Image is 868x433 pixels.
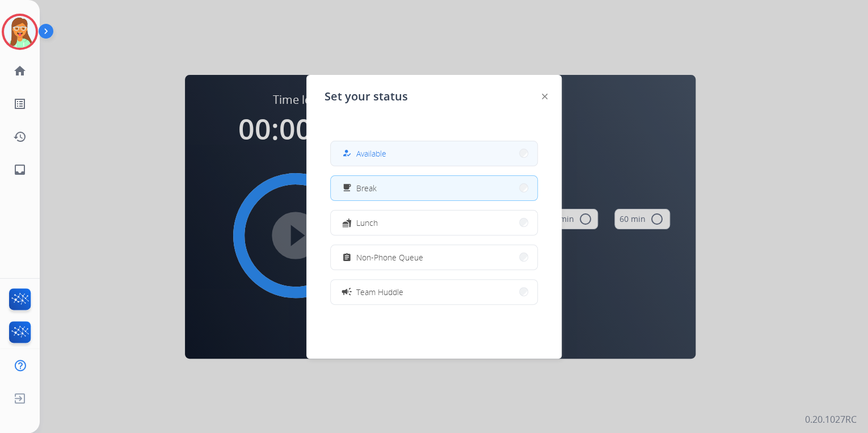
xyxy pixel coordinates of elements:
[341,286,352,297] mat-icon: campaign
[356,182,377,194] span: Break
[356,148,386,159] span: Available
[331,176,537,200] button: Break
[356,217,378,229] span: Lunch
[542,94,547,99] img: close-button
[331,211,537,235] button: Lunch
[342,253,352,262] mat-icon: assignment
[342,149,352,158] mat-icon: how_to_reg
[331,245,537,270] button: Non-Phone Queue
[342,183,352,193] mat-icon: free_breakfast
[356,251,423,263] span: Non-Phone Queue
[13,64,27,78] mat-icon: home
[342,218,352,228] mat-icon: fastfood
[325,89,408,104] span: Set your status
[13,163,27,176] mat-icon: inbox
[13,97,27,111] mat-icon: list_alt
[4,16,36,48] img: avatar
[331,280,537,304] button: Team Huddle
[331,141,537,166] button: Available
[13,130,27,144] mat-icon: history
[356,286,403,298] span: Team Huddle
[805,413,857,426] p: 0.20.1027RC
